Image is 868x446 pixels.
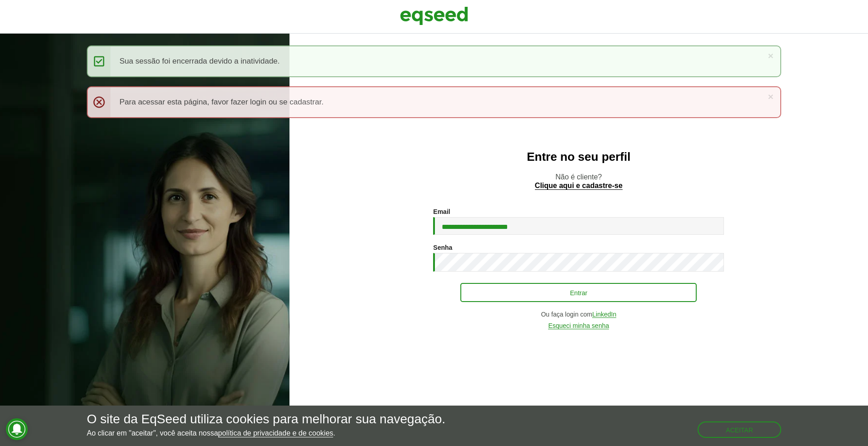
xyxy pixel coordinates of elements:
h2: Entre no seu perfil [308,150,850,164]
button: Aceitar [698,421,781,438]
div: Ou faça login com [433,311,724,318]
a: × [768,51,773,60]
img: EqSeed Logo [400,5,468,27]
button: Entrar [460,283,697,302]
div: Sua sessão foi encerrada devido a inatividade. [87,45,781,77]
a: Esqueci minha senha [548,322,609,329]
a: LinkedIn [592,311,616,318]
a: política de privacidade e de cookies [218,430,334,437]
h5: O site da EqSeed utiliza cookies para melhorar sua navegação. [87,412,445,426]
p: Ao clicar em "aceitar", você aceita nossa . [87,429,445,437]
p: Não é cliente? [308,173,850,190]
label: Email [433,208,450,215]
a: Clique aqui e cadastre-se [535,182,623,190]
label: Senha [433,244,452,251]
div: Para acessar esta página, favor fazer login ou se cadastrar. [87,86,781,118]
a: × [768,92,773,101]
